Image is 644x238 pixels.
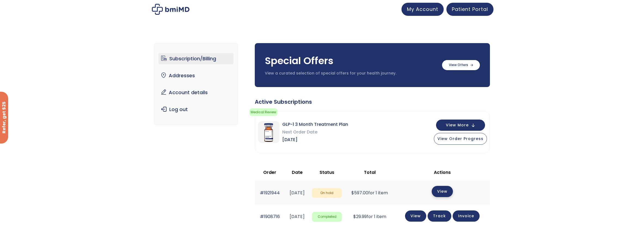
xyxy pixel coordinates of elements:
[345,181,395,205] td: for 1 item
[312,212,342,222] span: Completed
[263,169,276,175] span: Order
[351,190,354,196] span: $
[437,136,483,141] span: View Order Progress
[265,54,437,68] h3: Special Offers
[446,3,493,16] a: Patient Portal
[312,188,342,198] span: On hold
[436,120,485,131] button: View More
[158,104,234,115] a: Log out
[401,3,444,16] a: My Account
[290,190,305,196] time: [DATE]
[320,169,334,175] span: Status
[282,128,348,136] span: Next Order Date
[452,6,488,13] span: Patient Portal
[154,43,238,125] nav: Account pages
[364,169,376,175] span: Total
[446,123,469,127] span: View More
[434,169,451,175] span: Actions
[353,213,356,220] span: $
[158,87,234,98] a: Account details
[260,190,280,196] a: #1921944
[265,71,437,76] p: View a curated selection of special offers for your health journey.
[428,210,451,222] a: Track
[345,205,395,229] td: for 1 item
[351,190,368,196] span: 597.00
[282,136,348,144] span: [DATE]
[255,98,490,106] div: Active Subscriptions
[290,213,305,220] time: [DATE]
[158,70,234,81] a: Addresses
[258,121,280,143] img: GLP-1 3 Month Treatment Plan
[152,4,189,15] img: My account
[260,213,280,220] a: #1908716
[432,186,453,197] a: View
[407,6,438,13] span: My Account
[158,53,234,64] a: Subscription/Billing
[249,108,278,116] span: Medical Review
[453,210,480,222] a: Invoice
[353,213,367,220] span: 29.99
[405,210,426,222] a: View
[434,133,487,145] button: View Order Progress
[292,169,303,175] span: Date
